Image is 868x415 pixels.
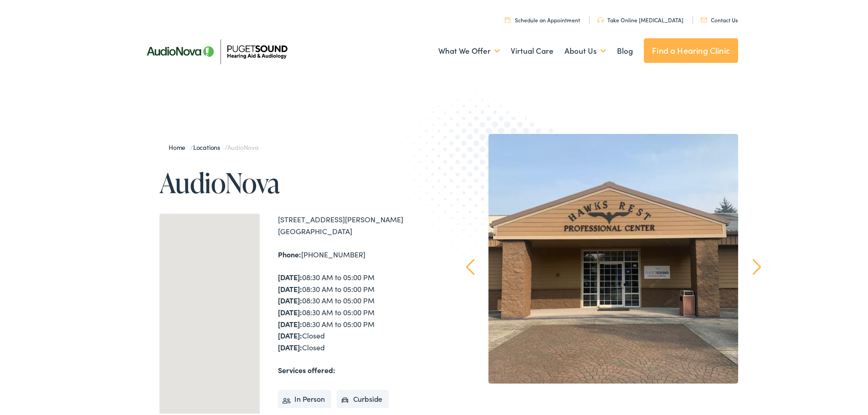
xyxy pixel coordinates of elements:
[438,32,500,66] a: What We Offer
[466,257,475,273] a: Prev
[278,270,302,280] strong: [DATE]:
[159,166,437,196] h1: AudioNova
[278,317,302,327] strong: [DATE]:
[597,15,604,21] img: utility icon
[278,293,302,303] strong: [DATE]:
[193,141,225,150] a: Locations
[701,16,707,20] img: utility icon
[169,141,258,150] span: / /
[227,141,258,150] span: AudioNova
[644,36,738,61] a: Find a Hearing Clinic
[565,32,606,66] a: About Us
[337,388,389,406] li: Curbside
[278,363,335,373] strong: Services offered:
[511,32,554,66] a: Virtual Care
[505,15,510,21] img: utility icon
[597,14,683,22] a: Take Online [MEDICAL_DATA]
[278,282,302,292] strong: [DATE]:
[278,388,331,406] li: In Person
[278,212,437,235] div: [STREET_ADDRESS][PERSON_NAME] [GEOGRAPHIC_DATA]
[278,247,301,257] strong: Phone:
[278,328,302,338] strong: [DATE]:
[169,141,190,150] a: Home
[617,32,633,66] a: Blog
[505,14,580,22] a: Schedule an Appointment
[701,14,738,22] a: Contact Us
[278,270,437,351] div: 08:30 AM to 05:00 PM 08:30 AM to 05:00 PM 08:30 AM to 05:00 PM 08:30 AM to 05:00 PM 08:30 AM to 0...
[278,247,437,259] div: [PHONE_NUMBER]
[278,340,302,350] strong: [DATE]:
[278,305,302,315] strong: [DATE]:
[753,257,761,273] a: Next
